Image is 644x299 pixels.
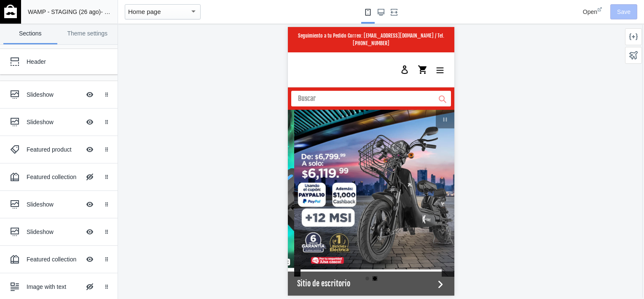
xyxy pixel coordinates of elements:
[80,195,99,214] button: Hide
[61,24,115,44] a: Theme settings
[150,64,159,79] a: submit search
[4,5,17,18] img: main-logo_60x60_white.png
[9,251,146,262] span: Sitio de escritorio
[80,140,99,159] button: Hide
[583,8,597,15] span: Open
[27,57,99,66] div: Header
[27,145,80,154] div: Featured product
[80,113,99,131] button: Hide
[80,85,99,104] button: Hide
[80,168,99,186] button: Hide
[27,283,80,291] div: Image with text
[27,255,80,264] div: Featured collection
[80,277,99,296] button: Hide
[9,28,39,57] a: image
[3,24,57,44] a: Sections
[80,223,99,241] button: Hide
[128,8,161,15] mat-select-trigger: Home page
[27,173,80,181] div: Featured collection
[80,250,99,269] button: Hide
[27,90,80,99] div: Slideshow
[3,64,163,79] input: Buscar
[27,228,80,236] div: Slideshow
[27,200,80,209] div: Slideshow
[27,118,80,126] div: Slideshow
[101,8,145,15] span: - by Shop Sheriff
[143,34,161,51] button: Menú
[28,8,101,15] span: WAMP - STAGING (26 ago)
